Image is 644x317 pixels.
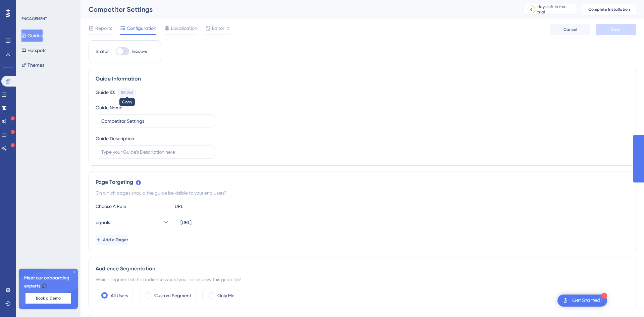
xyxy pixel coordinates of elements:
div: URL [175,202,249,210]
span: Inactive [132,49,147,54]
span: Editor [212,24,224,32]
div: Open Get Started! checklist, remaining modules: 1 [557,295,607,307]
label: Only Me [217,292,234,300]
span: Add a Target [103,237,128,243]
label: All Users [111,292,128,300]
button: Hotspots [21,44,46,56]
img: launcher-image-alternative-text [561,297,570,305]
span: Cancel [563,27,577,32]
button: Themes [21,59,44,71]
div: 150263 [121,90,133,95]
input: yourwebsite.com/path [180,219,288,226]
div: Status: [96,47,110,55]
span: equals [96,218,110,226]
input: Type your Guide’s Name here [101,117,209,125]
button: Guides [21,30,43,42]
span: Meet our onboarding experts 🎧 [24,274,72,290]
span: Complete Installation [588,7,630,12]
div: ENGAGEMENT [21,16,47,21]
label: Custom Segment [154,292,191,300]
button: Book a Demo [25,293,71,304]
div: 1 [601,293,607,299]
button: Complete Installation [582,4,636,15]
div: Audience Segmentation [96,265,629,273]
button: Cancel [550,24,590,35]
span: Reports [95,24,112,32]
iframe: UserGuiding AI Assistant Launcher [616,290,636,311]
button: equals [96,216,169,229]
button: Add a Target [96,234,128,245]
div: Which segment of the audience would you like to show this guide to? [96,275,629,283]
div: Guide Name [96,104,122,112]
span: Book a Demo [36,296,61,301]
div: 6 [530,7,533,12]
span: Localization [171,24,197,32]
div: Guide Description [96,135,134,143]
div: Guide ID: [96,88,115,97]
div: Get Started! [572,297,602,304]
div: Page Targeting [96,178,629,186]
div: Choose A Rule [96,202,169,210]
span: Save [611,27,621,32]
div: On which pages should the guide be visible to your end users? [96,189,629,197]
span: Configuration [127,24,156,32]
div: Competitor Settings [89,5,506,14]
input: Type your Guide’s Description here [101,148,209,156]
button: Save [596,24,636,35]
div: Guide Information [96,75,629,83]
div: days left in free trial [537,4,575,15]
